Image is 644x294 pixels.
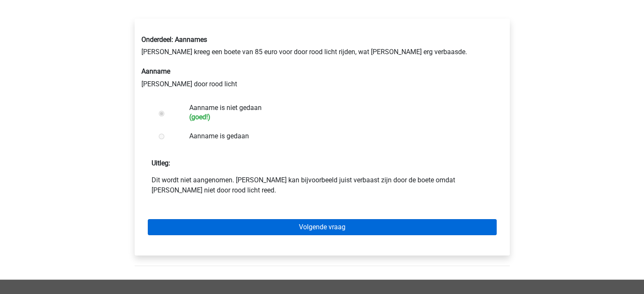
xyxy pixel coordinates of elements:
p: Dit wordt niet aangenomen. [PERSON_NAME] kan bijvoorbeeld juist verbaast zijn door de boete omdat... [152,175,493,195]
h6: Onderdeel: Aannames [141,36,503,44]
h6: Aanname [141,67,503,75]
div: [PERSON_NAME] kreeg een boete van 85 euro voor door rood licht rijden, wat [PERSON_NAME] erg verb... [135,29,509,96]
a: Volgende vraag [148,219,497,235]
h6: (goed!) [189,113,482,121]
label: Aanname is niet gedaan [189,103,482,121]
label: Aanname is gedaan [189,131,482,141]
strong: Uitleg: [152,159,170,167]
